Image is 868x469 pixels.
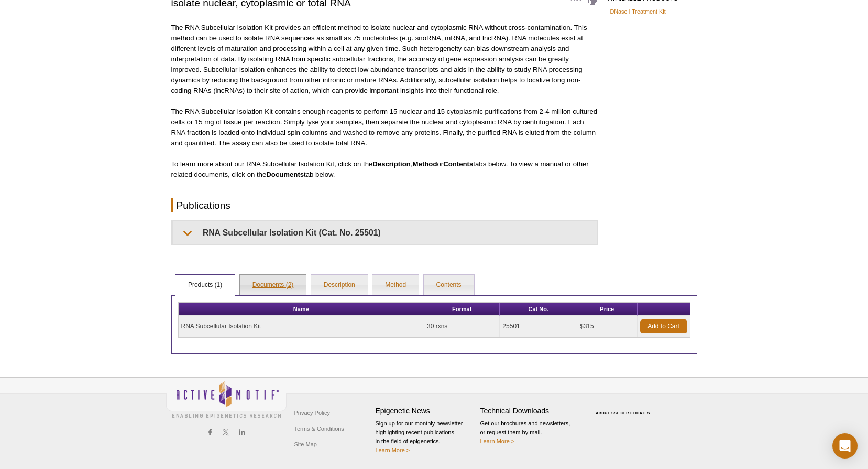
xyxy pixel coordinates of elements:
[171,198,598,212] h2: Publications
[577,303,637,316] th: Price
[292,421,347,436] a: Terms & Conditions
[372,275,419,296] a: Method
[266,170,304,178] strong: Documents
[171,106,598,148] p: The RNA Subcellular Isolation Kit contains enough reagents to perform 15 nuclear and 15 cytoplasm...
[372,160,411,168] strong: Description
[173,221,597,244] summary: RNA Subcellular Isolation Kit (Cat. No. 25501)
[292,436,320,452] a: Site Map
[175,275,235,296] a: Products (1)
[171,159,598,180] p: To learn more about our RNA Subcellular Isolation Kit, click on the , or tabs below. To view a ma...
[179,303,424,316] th: Name
[480,438,515,444] a: Learn More >
[166,378,287,420] img: Active Motif,
[179,316,424,337] td: RNA Subcellular Isolation Kit
[376,419,475,455] p: Sign up for our monthly newsletter highlighting recent publications in the field of epigenetics.
[585,396,664,419] table: Click to Verify - This site chose Symantec SSL for secure e-commerce and confidential communicati...
[376,407,475,415] h4: Epigenetic News
[500,303,577,316] th: Cat No.
[376,447,410,453] a: Learn More >
[443,160,473,168] strong: Contents
[424,316,500,337] td: 30 rxns
[402,34,411,42] em: e.g
[171,23,598,96] p: The RNA Subcellular Isolation Kit provides an efficient method to isolate nuclear and cytoplasmic...
[311,275,368,296] a: Description
[480,407,580,415] h4: Technical Downloads
[577,316,637,337] td: $315
[610,7,666,16] a: DNase I Treatment Kit
[240,275,306,296] a: Documents (2)
[292,405,333,421] a: Privacy Policy
[500,316,577,337] td: 25501
[424,303,500,316] th: Format
[596,411,650,415] a: ABOUT SSL CERTIFICATES
[640,319,687,333] a: Add to Cart
[480,419,580,446] p: Get our brochures and newsletters, or request them by mail.
[832,433,858,459] div: Open Intercom Messenger
[424,275,474,296] a: Contents
[413,160,437,168] strong: Method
